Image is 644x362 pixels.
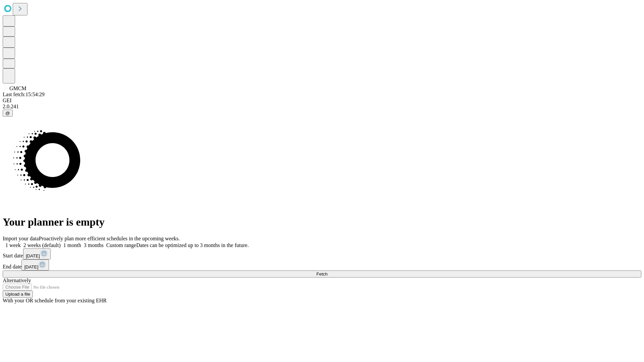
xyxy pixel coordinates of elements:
[5,242,21,248] span: 1 week
[23,248,51,259] button: [DATE]
[136,242,249,248] span: Dates can be optimized up to 3 months in the future.
[23,242,61,248] span: 2 weeks (default)
[3,248,641,259] div: Start date
[3,291,33,298] button: Upload a file
[84,242,104,248] span: 3 months
[3,259,641,270] div: End date
[63,242,81,248] span: 1 month
[26,253,40,258] span: [DATE]
[5,111,10,116] span: @
[106,242,136,248] span: Custom range
[3,110,13,117] button: @
[316,271,327,277] span: Fetch
[21,259,49,270] button: [DATE]
[39,236,180,241] span: Proactively plan more efficient schedules in the upcoming weeks.
[3,298,107,303] span: With your OR schedule from your existing EHR
[3,278,31,283] span: Alternatively
[3,104,641,110] div: 2.0.241
[3,98,641,104] div: GEI
[3,92,45,97] span: Last fetch: 15:54:29
[3,270,641,278] button: Fetch
[3,236,39,241] span: Import your data
[9,85,26,91] span: GMCM
[3,216,641,228] h1: Your planner is empty
[24,264,38,269] span: [DATE]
